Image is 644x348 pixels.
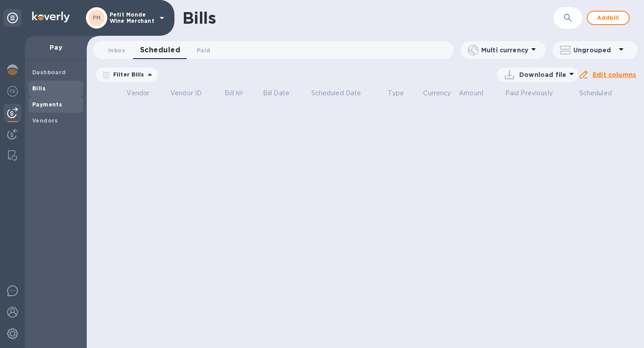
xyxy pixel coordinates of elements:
[7,86,18,97] img: Foreign exchange
[170,89,213,98] span: Vendor ID
[32,69,66,76] b: Dashboard
[593,71,636,78] u: Edit columns
[505,89,564,98] span: Paid Previously
[127,89,161,98] span: Vendor
[263,89,301,98] span: Bill Date
[127,89,149,98] p: Vendor
[197,46,210,55] span: Paid
[423,89,451,98] p: Currency
[170,89,202,98] p: Vendor ID
[32,101,62,108] b: Payments
[4,9,21,27] div: Unpin categories
[108,46,125,55] span: Inbox
[459,89,496,98] span: Amount
[587,11,630,25] button: Addbill
[140,44,180,56] span: Scheduled
[459,89,484,98] p: Amount
[263,89,289,98] p: Bill Date
[579,89,612,98] p: Scheduled
[519,70,566,79] p: Download file
[182,8,216,27] h1: Bills
[110,71,144,78] p: Filter Bills
[579,89,623,98] span: Scheduled
[388,89,415,98] span: Type
[32,85,46,92] b: Bills
[388,89,404,98] p: Type
[93,14,101,21] b: PM
[481,46,528,55] p: Multi currency
[311,89,373,98] span: Scheduled Date
[110,12,154,24] p: Petit Monde Wine Merchant
[573,46,616,55] p: Ungrouped
[32,117,58,124] b: Vendors
[32,12,70,22] img: Logo
[505,89,553,98] p: Paid Previously
[311,89,361,98] p: Scheduled Date
[225,89,254,98] span: Bill №
[32,43,80,52] p: Pay
[225,89,243,98] p: Bill №
[595,13,622,23] span: Add bill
